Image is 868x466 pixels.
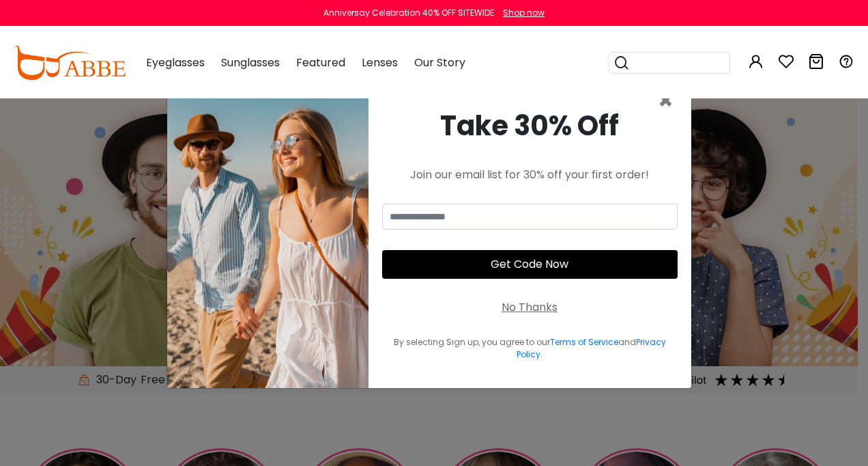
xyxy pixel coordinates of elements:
a: Terms of Service [550,336,618,348]
button: Close [658,89,674,113]
span: Sunglasses [221,55,280,70]
div: Anniversay Celebration 40% OFF SITEWIDE [323,7,494,19]
span: Eyeglasses [146,55,205,70]
span: Our Story [414,55,465,70]
span: Featured [296,55,345,70]
div: Take 30% Off [382,105,678,146]
span: Lenses [362,55,398,70]
img: welcome [167,78,368,388]
div: Join our email list for 30% off your first order! [382,167,678,183]
div: No Thanks [502,299,558,316]
a: Shop now [496,7,545,18]
div: Shop now [503,7,545,19]
a: Privacy Policy [517,336,666,360]
img: abbeglasses.com [14,46,126,80]
span: × [658,83,674,118]
button: Get Code Now [382,250,678,279]
div: By selecting Sign up, you agree to our and . [382,336,678,361]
